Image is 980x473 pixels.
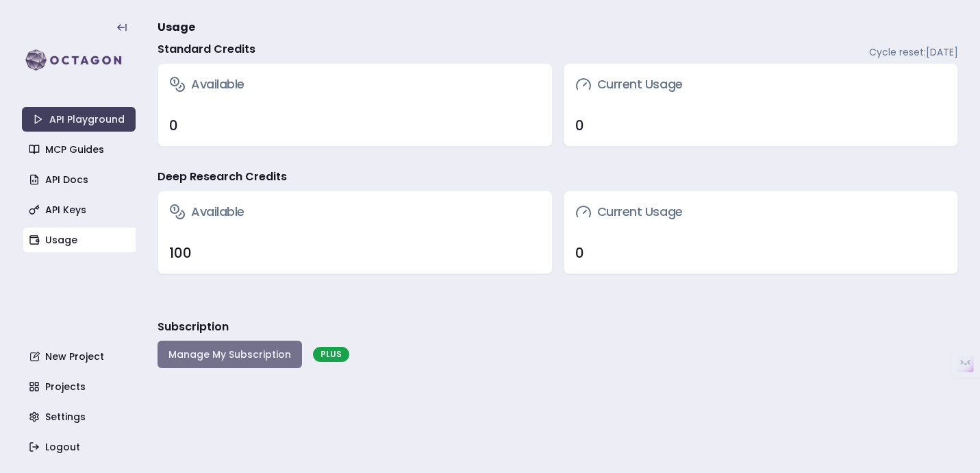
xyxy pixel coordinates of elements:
a: API Playground [22,107,136,132]
span: Usage [158,19,195,36]
a: Settings [23,404,137,429]
a: Usage [23,228,137,252]
div: 0 [169,116,541,135]
a: Projects [23,374,137,399]
span: Cycle reset: [DATE] [869,45,958,59]
a: API Docs [23,167,137,192]
h4: Deep Research Credits [158,169,287,185]
h3: Available [169,202,244,221]
button: Manage My Subscription [158,341,302,368]
h3: Current Usage [575,202,683,221]
h3: Current Usage [575,75,683,94]
a: API Keys [23,197,137,222]
h4: Standard Credits [158,41,255,58]
h3: Available [169,75,244,94]
a: New Project [23,344,137,369]
a: MCP Guides [23,137,137,162]
h3: Subscription [158,319,229,335]
div: 0 [575,243,947,263]
div: PLUS [313,347,349,362]
div: 100 [169,243,541,263]
img: logo-rect-yK7x_WSZ.svg [22,47,136,74]
div: 0 [575,116,947,135]
a: Logout [23,435,137,459]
